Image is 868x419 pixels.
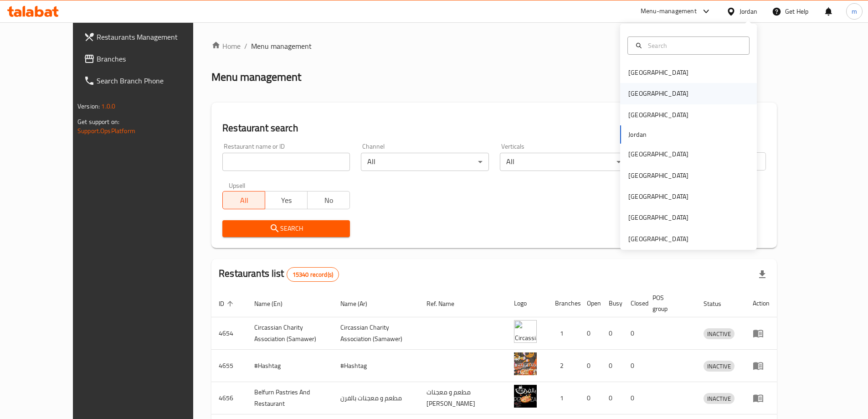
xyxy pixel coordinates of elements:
[704,298,733,309] span: Status
[211,70,301,84] h2: Menu management
[229,182,246,188] label: Upsell
[628,234,688,244] div: [GEOGRAPHIC_DATA]
[311,194,346,207] span: No
[507,290,548,317] th: Logo
[740,6,757,16] div: Jordan
[244,41,247,52] li: /
[77,125,135,137] a: Support.OpsPlatform
[628,149,688,159] div: [GEOGRAPHIC_DATA]
[247,317,333,350] td: ​Circassian ​Charity ​Association​ (Samawer)
[77,100,100,112] span: Version:
[601,290,623,317] th: Busy
[601,317,623,350] td: 0
[601,382,623,414] td: 0
[753,393,770,403] div: Menu
[652,292,685,314] span: POS group
[265,191,308,209] button: Yes
[548,350,580,382] td: 2
[628,67,688,78] div: [GEOGRAPHIC_DATA]
[333,317,419,350] td: ​Circassian ​Charity ​Association​ (Samawer)
[704,393,734,404] div: INACTIVE
[628,212,688,222] div: [GEOGRAPHIC_DATA]
[226,194,262,207] span: All
[211,350,247,382] td: 4655
[222,220,350,237] button: Search
[628,88,688,98] div: [GEOGRAPHIC_DATA]
[514,352,537,375] img: #Hashtag
[644,41,744,51] input: Search
[287,267,339,282] div: Total records count
[704,361,734,372] span: INACTIVE
[97,53,211,64] span: Branches
[852,6,857,16] span: m
[269,194,304,207] span: Yes
[628,191,688,202] div: [GEOGRAPHIC_DATA]
[548,382,580,414] td: 1
[514,385,537,408] img: Belfurn Pastries And Restaurant
[77,26,218,48] a: Restaurants Management
[580,350,601,382] td: 0
[211,41,777,52] nav: breadcrumb
[623,317,645,350] td: 0
[77,70,218,92] a: Search Branch Phone
[340,298,379,309] span: Name (Ar)
[101,100,115,112] span: 1.0.0
[641,6,697,17] div: Menu-management
[704,393,734,404] span: INACTIVE
[97,75,211,86] span: Search Branch Phone
[704,328,734,339] div: INACTIVE
[623,350,645,382] td: 0
[580,382,601,414] td: 0
[222,191,265,209] button: All
[548,317,580,350] td: 1
[426,298,466,309] span: Ref. Name
[219,298,236,309] span: ID
[628,110,688,120] div: [GEOGRAPHIC_DATA]
[601,350,623,382] td: 0
[623,290,645,317] th: Closed
[222,121,766,135] h2: Restaurant search
[211,382,247,414] td: 4656
[211,317,247,350] td: 4654
[753,360,770,371] div: Menu
[745,290,777,317] th: Action
[704,329,734,339] span: INACTIVE
[333,382,419,414] td: مطعم و معجنات بالفرن
[77,48,218,70] a: Branches
[628,171,688,181] div: [GEOGRAPHIC_DATA]
[514,320,537,343] img: ​Circassian ​Charity ​Association​ (Samawer)
[500,153,627,171] div: All
[623,382,645,414] td: 0
[751,264,773,285] div: Export file
[97,31,211,42] span: Restaurants Management
[219,267,339,282] h2: Restaurants list
[254,298,294,309] span: Name (En)
[307,191,350,209] button: No
[580,290,601,317] th: Open
[247,382,333,414] td: Belfurn Pastries And Restaurant
[333,350,419,382] td: #Hashtag
[361,153,488,171] div: All
[580,317,601,350] td: 0
[230,223,343,234] span: Search
[247,350,333,382] td: #Hashtag
[222,153,350,171] input: Search for restaurant name or ID..
[287,270,339,279] span: 15340 record(s)
[251,41,312,52] span: Menu management
[419,382,507,414] td: مطعم و معجنات [PERSON_NAME]
[211,41,241,52] a: Home
[548,290,580,317] th: Branches
[77,116,119,128] span: Get support on:
[753,328,770,339] div: Menu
